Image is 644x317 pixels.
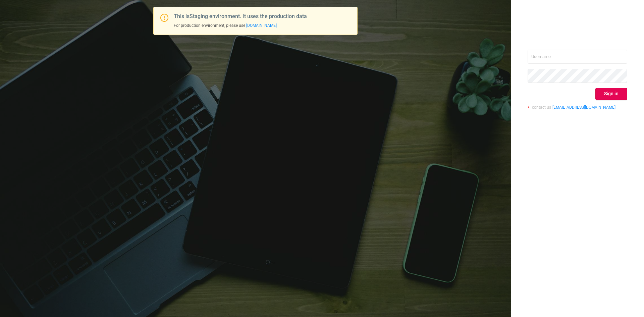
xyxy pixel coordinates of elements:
[552,105,615,110] a: [EMAIL_ADDRESS][DOMAIN_NAME]
[160,14,168,22] i: icon: exclamation-circle
[246,23,277,28] a: [DOMAIN_NAME]
[174,23,277,28] span: For production environment, please use
[595,88,627,100] button: Sign in
[532,105,551,110] span: contact us
[528,50,627,64] input: Username
[174,13,307,19] span: This is Staging environment. It uses the production data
